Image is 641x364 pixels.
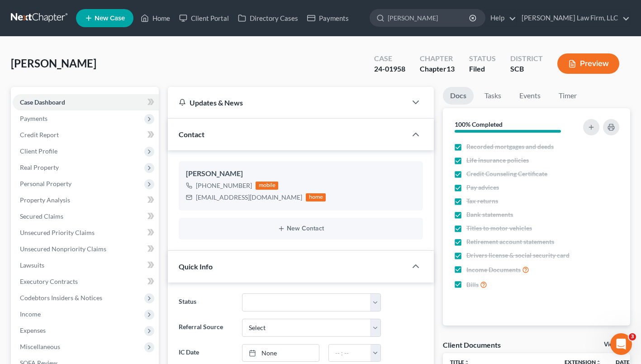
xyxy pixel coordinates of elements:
a: Credit Report [13,127,159,143]
div: Chapter [420,64,455,74]
div: [PHONE_NUMBER] [196,181,252,190]
div: Case [374,53,405,64]
span: 13 [446,64,455,73]
span: Bank statements [466,210,513,219]
span: Lawsuits [20,261,44,269]
label: IC Date [174,344,237,362]
a: Docs [443,87,474,105]
label: Referral Source [174,319,237,337]
span: Recorded mortgages and deeds [466,142,554,151]
span: Executory Contracts [20,278,78,285]
span: Drivers license & social security card [466,251,570,260]
input: -- : -- [329,345,371,362]
div: home [306,193,326,201]
a: Executory Contracts [13,273,159,290]
a: Lawsuits [13,257,159,273]
a: Unsecured Priority Claims [13,225,159,241]
div: Filed [469,64,496,74]
div: SCB [510,64,543,74]
span: Unsecured Nonpriority Claims [20,245,106,253]
div: Updates & News [179,98,396,107]
span: Pay advices [466,183,499,192]
a: View All [604,341,627,348]
span: [PERSON_NAME] [11,57,96,70]
a: Case Dashboard [13,94,159,110]
div: Status [469,53,496,64]
a: Events [512,87,548,105]
div: mobile [256,182,278,190]
span: Credit Counseling Certificate [466,169,547,178]
span: Bills [466,280,479,289]
div: 24-01958 [374,64,405,74]
span: Property Analysis [20,196,70,204]
strong: 100% Completed [455,120,503,128]
span: Retirement account statements [466,237,554,246]
div: District [510,53,543,64]
span: Titles to motor vehicles [466,224,532,233]
a: Property Analysis [13,192,159,208]
span: Miscellaneous [20,343,60,350]
input: Search by name... [388,10,470,26]
a: Tasks [477,87,508,105]
span: Contact [179,130,204,139]
a: Home [136,10,175,26]
span: Secured Claims [20,212,63,220]
span: Client Profile [20,147,57,155]
a: Timer [551,87,584,105]
a: [PERSON_NAME] Law Firm, LLC [517,10,630,26]
span: 3 [629,333,636,340]
span: Expenses [20,326,46,334]
div: Chapter [420,53,455,64]
a: Directory Cases [233,10,303,26]
span: Real Property [20,163,59,171]
span: Income Documents [466,265,521,274]
a: Unsecured Nonpriority Claims [13,241,159,257]
span: Payments [20,115,47,122]
div: [EMAIL_ADDRESS][DOMAIN_NAME] [196,193,302,202]
button: Preview [557,53,619,74]
iframe: Intercom live chat [610,333,632,355]
div: Client Documents [443,340,501,350]
span: Credit Report [20,131,59,139]
span: Codebtors Insiders & Notices [20,294,102,302]
span: Life insurance policies [466,156,529,165]
span: Personal Property [20,180,71,187]
a: Payments [303,10,353,26]
a: Secured Claims [13,208,159,225]
span: Unsecured Priority Claims [20,229,95,236]
span: New Case [95,15,125,22]
a: Help [486,10,516,26]
a: Client Portal [175,10,233,26]
a: None [242,345,318,362]
span: Quick Info [179,262,213,271]
label: Status [174,293,237,311]
span: Tax returns [466,196,498,206]
span: Income [20,310,41,318]
button: New Contact [186,225,416,232]
div: [PERSON_NAME] [186,168,416,179]
span: Case Dashboard [20,98,65,106]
